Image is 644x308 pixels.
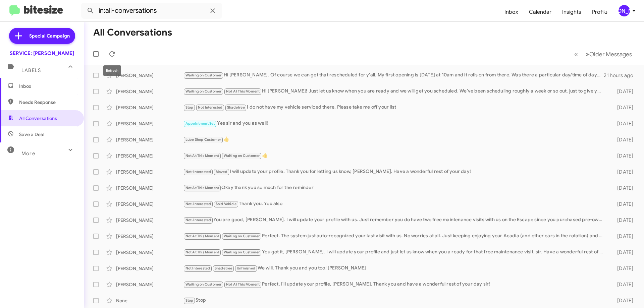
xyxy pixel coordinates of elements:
[183,71,604,79] div: Hi [PERSON_NAME]. Of course we can get that rescheduled for y'all. My first opening is [DATE] at ...
[81,3,222,19] input: Search
[19,115,57,122] span: All Conversations
[524,2,557,22] a: Calendar
[185,73,222,77] span: Waiting on Customer
[183,297,606,304] div: Stop
[183,136,606,143] div: 👍
[237,266,255,270] span: Unfinished
[185,153,219,158] span: Not At This Moment
[183,152,606,160] div: 👍
[224,153,260,158] span: Waiting on Customer
[606,201,639,207] div: [DATE]
[227,105,245,110] span: Shadetree
[185,105,194,110] span: Stop
[116,185,183,191] div: [PERSON_NAME]
[185,121,215,126] span: Appointment Set
[606,297,639,304] div: [DATE]
[116,120,183,127] div: [PERSON_NAME]
[574,50,578,58] span: «
[606,120,639,127] div: [DATE]
[21,150,35,157] span: More
[19,83,76,89] span: Inbox
[185,137,221,142] span: Lube Shop Customer
[606,265,639,272] div: [DATE]
[215,266,232,270] span: Shadetree
[198,105,223,110] span: Not Interested
[587,2,613,22] a: Profile
[185,266,210,270] span: Not Interested
[116,249,183,256] div: [PERSON_NAME]
[116,233,183,240] div: [PERSON_NAME]
[619,5,630,16] div: [PERSON_NAME]
[185,218,211,222] span: Not-Interested
[185,282,222,287] span: Waiting on Customer
[606,152,639,159] div: [DATE]
[570,47,582,61] button: Previous
[116,217,183,224] div: [PERSON_NAME]
[185,186,219,190] span: Not At This Moment
[606,249,639,256] div: [DATE]
[116,297,183,304] div: None
[606,104,639,111] div: [DATE]
[224,234,260,238] span: Waiting on Customer
[499,2,524,22] a: Inbox
[606,185,639,191] div: [DATE]
[21,67,41,73] span: Labels
[571,47,636,61] nav: Page navigation example
[116,201,183,207] div: [PERSON_NAME]
[185,250,219,254] span: Not At This Moment
[224,250,260,254] span: Waiting on Customer
[185,202,211,206] span: Not-Interested
[606,281,639,288] div: [DATE]
[19,99,76,106] span: Needs Response
[183,120,606,127] div: Yes sir and you as well!
[589,51,632,58] span: Older Messages
[185,89,222,94] span: Waiting on Customer
[9,28,75,44] a: Special Campaign
[116,169,183,175] div: [PERSON_NAME]
[613,5,637,16] button: [PERSON_NAME]
[606,136,639,143] div: [DATE]
[29,33,70,39] span: Special Campaign
[183,104,606,111] div: I do not have my vehicle serviced there. Please take me off your list
[185,234,219,238] span: Not At This Moment
[586,50,589,58] span: »
[116,281,183,288] div: [PERSON_NAME]
[604,72,639,79] div: 21 hours ago
[116,104,183,111] div: [PERSON_NAME]
[116,136,183,143] div: [PERSON_NAME]
[216,170,227,174] span: Moved
[226,89,260,94] span: Not At This Moment
[216,202,236,206] span: Sold Vehicle
[93,27,172,38] h1: All Conversations
[116,88,183,95] div: [PERSON_NAME]
[606,233,639,240] div: [DATE]
[116,72,183,79] div: [PERSON_NAME]
[116,152,183,159] div: [PERSON_NAME]
[183,281,606,288] div: Perfect. I'll update your profile, [PERSON_NAME]. Thank you and have a wonderful rest of your day...
[183,232,606,240] div: Perfect. The system just auto-recognized your last visit with us. No worries at all. Just keeping...
[606,88,639,95] div: [DATE]
[19,131,44,138] span: Save a Deal
[10,50,74,57] div: SERVICE: [PERSON_NAME]
[183,200,606,208] div: Thank you. You also
[606,169,639,175] div: [DATE]
[185,298,194,303] span: Stop
[183,248,606,256] div: You got it, [PERSON_NAME]. I will update your profile and just let us know when you a ready for t...
[557,2,587,22] a: Insights
[103,65,121,76] div: Refresh
[183,87,606,95] div: Hi [PERSON_NAME]! Just let us know when you are ready and we will get you scheduled. We've been s...
[185,170,211,174] span: Not-Interested
[183,216,606,224] div: You are good, [PERSON_NAME]. I will update your profile with us. Just remember you do have two fr...
[183,184,606,192] div: Okay thank you so much for the reminder
[116,265,183,272] div: [PERSON_NAME]
[226,282,260,287] span: Not At This Moment
[606,217,639,224] div: [DATE]
[183,168,606,176] div: I will update your profile. Thank you for letting us know, [PERSON_NAME]. Have a wonderful rest o...
[582,47,636,61] button: Next
[183,264,606,272] div: We will. Thank you and you too! [PERSON_NAME]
